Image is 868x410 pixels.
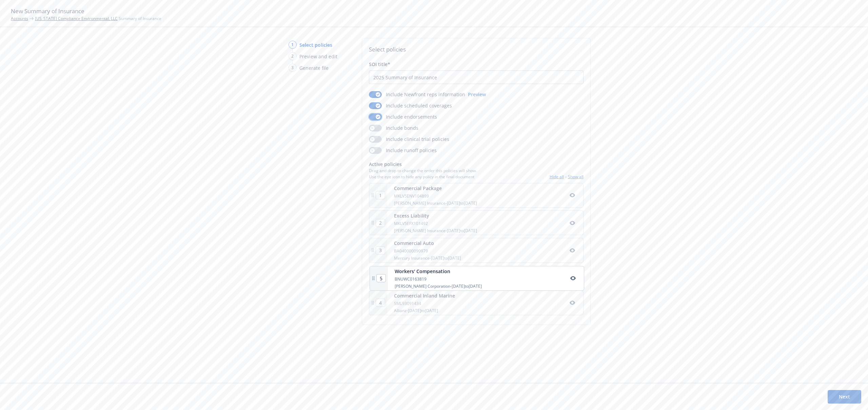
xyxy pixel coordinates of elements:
[369,161,477,168] span: Active policies
[35,16,161,21] span: Summary of Insurance
[369,61,390,67] span: SOI title*
[289,52,297,60] div: 2
[369,168,477,179] span: Drag and drop to change the order this policies will show. Use the eye icon to hide any policy in...
[299,53,337,60] span: Preview and edit
[468,91,486,98] button: Preview
[369,71,583,84] input: Enter a title
[369,136,449,143] div: Include clinical trial policies
[299,64,329,71] span: Generate file
[289,41,297,49] div: 1
[550,174,564,180] button: Hide all
[35,16,118,21] a: [US_STATE] Compliance Environmental, LLC
[568,174,584,180] button: Show all
[550,174,584,180] div: -
[11,16,28,21] a: Accounts
[369,124,418,131] div: Include bonds
[289,64,297,72] div: 3
[11,7,857,16] h1: New Summary of Insurance
[369,147,437,154] div: Include runoff policies
[828,390,861,404] button: Next
[299,41,332,48] span: Select policies
[369,102,452,109] div: Include scheduled coverages
[369,91,465,98] div: Include Newfront reps information
[369,45,584,54] h2: Select policies
[369,113,437,120] div: Include endorsements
